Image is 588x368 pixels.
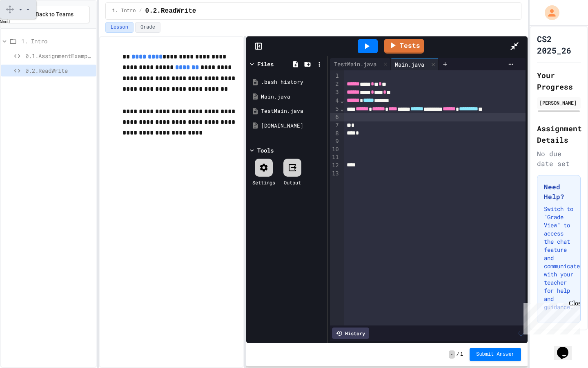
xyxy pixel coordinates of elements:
[135,22,160,33] button: Grade
[330,113,340,121] div: 6
[3,3,56,52] div: Chat with us now!Close
[340,105,344,112] span: Fold line
[284,179,301,186] div: Output
[544,205,574,311] p: Switch to "Grade View" to access the chat feature and communicate with your teacher for help and ...
[391,60,428,69] div: Main.java
[470,348,521,361] button: Submit Answer
[537,123,581,146] h2: Assignment Details
[537,70,581,92] h2: Your Progress
[330,137,340,146] div: 9
[330,72,340,80] div: 1
[112,8,136,14] span: 1. Intro
[330,162,340,170] div: 12
[449,350,455,359] span: -
[25,66,93,75] span: 0.2.ReadWrite
[330,153,340,162] div: 11
[25,52,93,60] span: 0.1.AssignmentExample
[537,149,581,168] div: No due date set
[252,179,275,186] div: Settings
[25,7,31,11] gw-toolbardropdownbutton: Talk&Type
[257,60,274,68] div: Files
[330,58,391,70] div: TestMain.java
[520,300,580,334] iframe: chat widget
[460,351,463,358] span: 1
[330,60,381,68] div: TestMain.java
[537,33,581,56] h1: CS2 2025_26
[476,351,514,358] span: Submit Answer
[332,328,369,339] div: History
[105,22,134,33] button: Lesson
[7,6,90,23] button: Back to Teams
[330,146,340,154] div: 10
[457,351,459,358] span: /
[384,39,424,54] a: Tests
[257,146,274,155] div: Tools
[261,122,325,130] div: [DOMAIN_NAME]
[340,97,344,104] span: Fold line
[554,335,580,360] iframe: chat widget
[391,58,439,70] div: Main.java
[330,170,340,178] div: 13
[261,107,325,115] div: TestMain.java
[18,7,25,11] gw-toolbardropdownbutton: Prediction
[261,78,325,86] div: .bash_history
[261,93,325,101] div: Main.java
[539,99,578,106] div: [PERSON_NAME]
[330,105,340,113] div: 5
[36,10,73,19] span: Back to Teams
[145,6,196,16] span: 0.2.ReadWrite
[21,37,93,45] span: 1. Intro
[330,97,340,105] div: 4
[139,8,142,14] span: /
[330,121,340,130] div: 7
[536,3,561,22] div: My Account
[544,182,574,202] h3: Need Help?
[330,80,340,88] div: 2
[330,130,340,138] div: 8
[330,88,340,96] div: 3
